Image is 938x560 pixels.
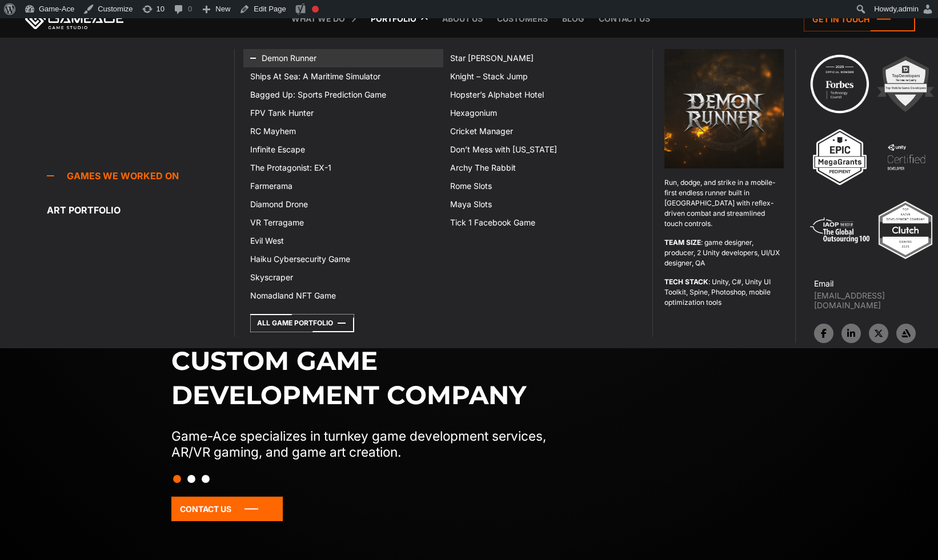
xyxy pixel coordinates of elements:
a: All Game Portfolio [250,314,354,332]
strong: TECH STACK [664,277,708,286]
a: RC Mayhem [243,122,443,140]
a: Hexagonium [443,104,643,122]
a: Bagged Up: Sports Prediction Game [243,86,443,104]
a: The Protagonist: EX-1 [243,159,443,177]
strong: TEAM SIZE [664,238,701,247]
img: Technology council badge program ace 2025 game ace [808,53,871,115]
img: 2 [874,53,937,115]
div: Focus keyphrase not set [312,6,319,13]
img: 5 [808,199,871,261]
img: 4 [875,126,937,188]
p: Run, dodge, and strike in a mobile-first endless runner built in [GEOGRAPHIC_DATA] with reflex-dr... [664,178,784,229]
a: Infinite Escape [243,140,443,159]
a: Haiku Cybersecurity Game [243,250,443,268]
a: Hopster’s Alphabet Hotel [443,86,643,104]
a: Contact Us [171,497,283,521]
a: Get in touch [804,7,915,31]
a: Skyscraper [243,268,443,287]
h1: Custom game development company [171,344,570,412]
a: Rome Slots [443,177,643,195]
p: : game designer, producer, 2 Unity developers, UI/UX designer, QA [664,237,784,268]
a: Demon Runner [243,49,443,67]
p: Game-Ace specializes in turnkey game development services, AR/VR gaming, and game art creation. [171,428,570,460]
button: Slide 2 [187,469,195,489]
a: Art portfolio [47,199,234,221]
button: Slide 1 [173,469,181,489]
button: Slide 3 [202,469,210,489]
img: Demon runner logo [664,49,784,168]
a: Tick 1 Facebook Game [443,213,643,232]
strong: Email [814,279,833,288]
img: 3 [808,126,871,188]
a: FPV Tank Hunter [243,104,443,122]
a: Maya Slots [443,195,643,213]
a: Archy The Rabbit [443,159,643,177]
a: Farmerama [243,177,443,195]
img: Top ar vr development company gaming 2025 game ace [874,199,937,261]
a: Knight – Stack Jump [443,67,643,86]
a: Nomadland NFT Game [243,287,443,305]
p: : Unity, C#, Unity UI Toolkit, Spine, Photoshop, mobile optimization tools [664,277,784,308]
a: Cricket Manager [443,122,643,140]
a: [EMAIL_ADDRESS][DOMAIN_NAME] [814,291,938,310]
a: Evil West [243,232,443,250]
span: admin [899,5,919,13]
a: Star [PERSON_NAME] [443,49,643,67]
a: Don’t Mess with [US_STATE] [443,140,643,159]
a: Diamond Drone [243,195,443,213]
a: Games we worked on [47,164,234,187]
a: Ships At Sea: A Maritime Simulator [243,67,443,86]
a: VR Terragame [243,213,443,232]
